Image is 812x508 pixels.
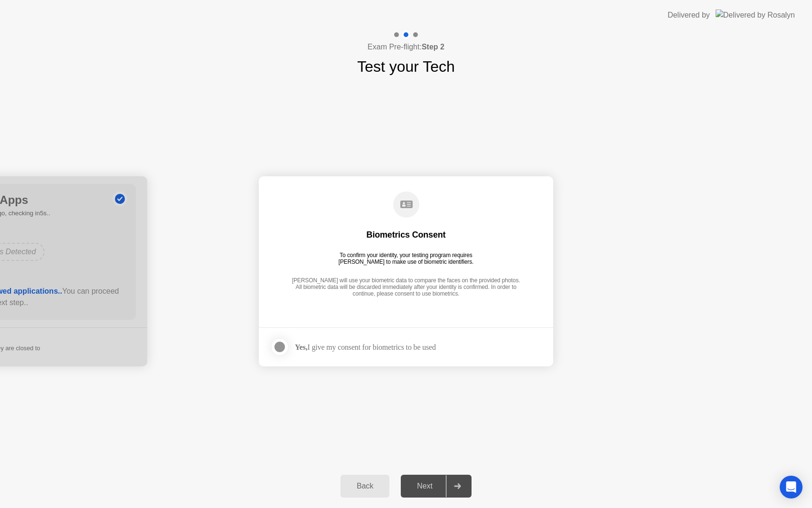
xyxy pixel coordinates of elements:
[780,476,803,498] div: Open Intercom Messenger
[295,343,307,351] strong: Yes,
[357,55,455,78] h1: Test your Tech
[404,482,446,490] div: Next
[368,41,444,53] h4: Exam Pre-flight:
[401,475,472,498] button: Next
[367,229,446,240] div: Biometrics Consent
[340,475,389,498] button: Back
[343,482,387,490] div: Back
[289,277,523,298] div: [PERSON_NAME] will use your biometric data to compare the faces on the provided photos. All biome...
[295,343,436,352] div: I give my consent for biometrics to be used
[716,10,795,20] img: Delivered by Rosalyn
[422,43,444,51] b: Step 2
[335,252,478,265] div: To confirm your identity, your testing program requires [PERSON_NAME] to make use of biometric id...
[668,10,710,21] div: Delivered by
